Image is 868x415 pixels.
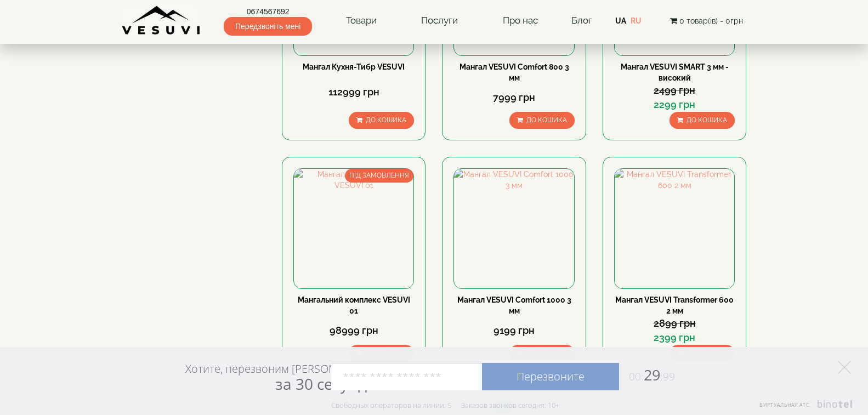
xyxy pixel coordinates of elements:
button: До кошика [349,345,414,362]
span: Передзвоніть мені [224,17,312,36]
a: Про нас [492,8,549,33]
a: Товари [335,8,388,33]
span: ПІД ЗАМОВЛЕННЯ [345,169,413,183]
span: 00: [629,369,644,384]
a: Перезвоните [482,363,619,390]
a: 0674567692 [224,6,312,17]
span: До кошика [366,116,406,124]
a: Блог [571,15,592,26]
img: Мангал VESUVI Transformer 600 2 мм [615,169,734,288]
span: :99 [660,369,675,384]
button: До кошика [670,345,735,362]
a: Виртуальная АТС [753,400,854,415]
a: UA [615,16,626,25]
button: До кошика [349,112,414,129]
div: 7999 грн [453,90,574,105]
button: До кошика [509,345,575,362]
div: 2399 грн [614,331,735,345]
span: Виртуальная АТС [759,401,810,408]
span: До кошика [526,116,567,124]
span: 29 [619,365,675,385]
button: До кошика [509,112,575,129]
img: Завод VESUVI [122,5,201,36]
div: 2299 грн [614,98,735,112]
div: Хотите, перезвоним [PERSON_NAME] [185,362,373,393]
div: 2899 грн [614,316,735,331]
div: Свободных операторов на линии: 5 Заказов звонков сегодня: 10+ [331,401,559,410]
div: 98999 грн [293,323,414,338]
a: Мангальний комплекс VESUVI 01 [298,295,410,315]
button: До кошика [670,112,735,129]
span: До кошика [687,116,727,124]
a: Мангал VESUVI Transformer 600 2 мм [615,295,734,315]
span: за 30 секунд? [275,373,373,394]
a: Мангал VESUVI Comfort 800 3 мм [459,62,569,82]
a: Послуги [410,8,469,33]
a: Мангал VESUVI Comfort 1000 3 мм [457,295,571,315]
a: RU [631,16,642,25]
div: 9199 грн [453,323,574,338]
img: Мангальний комплекс VESUVI 01 [294,169,413,288]
div: 2499 грн [614,83,735,98]
button: 0 товар(ів) - 0грн [667,15,746,27]
a: Мангал VESUVI SMART 3 мм - високий [621,62,729,82]
div: 112999 грн [293,85,414,99]
span: 0 товар(ів) - 0грн [679,16,743,25]
img: Мангал VESUVI Comfort 1000 3 мм [454,169,574,288]
a: Мангал Кухня-Тибр VESUVI [303,62,405,71]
